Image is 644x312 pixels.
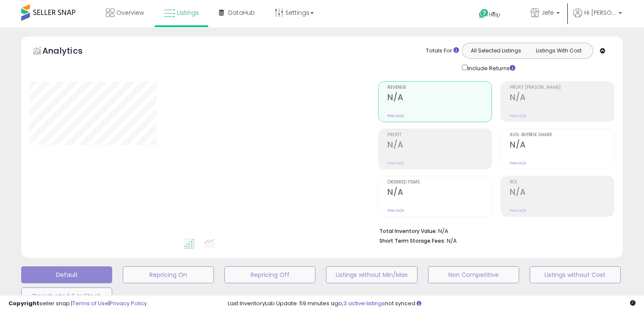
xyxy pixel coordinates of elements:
a: Privacy Policy [110,299,147,307]
span: Help [489,11,500,18]
button: Default [21,266,112,283]
span: Ordered Items [387,180,492,185]
h5: Analytics [42,45,99,59]
small: Prev: N/A [387,161,404,166]
i: Get Help [478,8,489,19]
span: ROI [510,180,614,185]
a: Help [472,2,517,27]
strong: Copyright [8,299,39,307]
span: Hi [PERSON_NAME] [584,8,616,17]
a: Hi [PERSON_NAME] [573,8,622,27]
button: Repricing Off [224,266,315,283]
b: Total Inventory Value: [379,227,437,235]
button: Listings without Min/Max [326,266,417,283]
h2: N/A [510,187,614,199]
h2: N/A [510,93,614,104]
h2: N/A [387,93,492,104]
small: Prev: N/A [387,113,404,118]
h2: N/A [387,140,492,151]
span: Jefe [542,8,554,17]
span: Avg. Buybox Share [510,133,614,137]
span: N/A [447,237,457,245]
button: Listings without Cost [530,266,621,283]
a: 3 active listings [343,299,385,307]
a: Terms of Use [72,299,108,307]
div: Include Returns [456,63,525,73]
span: Revenue [387,85,492,90]
b: Short Term Storage Fees: [379,237,445,244]
small: Prev: N/A [387,208,404,213]
button: All Selected Listings [464,45,528,56]
small: Prev: N/A [510,161,526,166]
div: Last InventoryLab Update: 59 minutes ago, not synced. [228,300,636,308]
div: seller snap | | [8,300,147,308]
button: Deactivated & In Stock [21,287,112,304]
span: Listings [177,8,199,17]
span: Profit [387,133,492,137]
li: N/A [379,225,608,235]
button: Non Competitive [428,266,519,283]
i: Click here to read more about un-synced listings. [417,301,421,306]
span: DataHub [228,8,255,17]
span: Profit [PERSON_NAME] [510,85,614,90]
small: Prev: N/A [510,208,526,213]
small: Prev: N/A [510,113,526,118]
h2: N/A [510,140,614,151]
h2: N/A [387,187,492,199]
button: Repricing On [123,266,214,283]
button: Listings With Cost [527,45,590,56]
span: Overview [116,8,144,17]
div: Totals For [426,47,459,55]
